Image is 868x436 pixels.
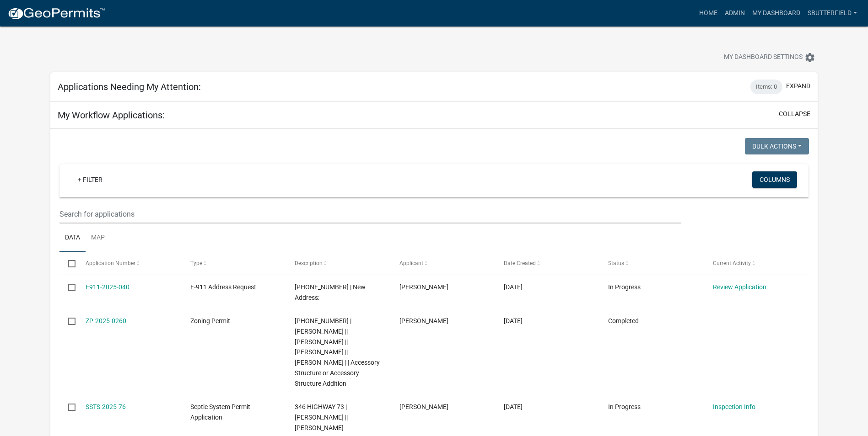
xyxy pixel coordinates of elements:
datatable-header-cell: Date Created [495,252,599,274]
span: Application Number [86,260,135,266]
button: Columns [752,171,797,188]
a: Admin [721,5,749,22]
button: My Dashboard Settingssettings [717,48,823,66]
a: ZP-2025-0260 [86,317,126,324]
span: Sheila Butterfield [399,317,448,324]
span: Current Activity [713,260,751,266]
i: settings [804,52,815,63]
span: Date Created [504,260,536,266]
span: 07/25/2025 [504,403,523,410]
input: Search for applications [59,205,681,223]
span: My Dashboard Settings [724,52,803,63]
datatable-header-cell: Select [59,252,77,274]
a: SSTS-2025-76 [86,403,126,410]
div: Items: 0 [750,80,782,94]
a: Sbutterfield [804,5,861,22]
span: Septic System Permit Application [190,403,250,421]
a: Review Application [713,283,766,291]
span: 51-056-3890 | SCHWICHTENBERG, LISA M || TUCHTENHAGEN, JEFFREY L || TUCHTENHAGEN, TERRY M || TUCHT... [295,317,380,387]
datatable-header-cell: Current Activity [704,252,808,274]
span: In Progress [608,403,641,410]
a: Home [695,5,721,22]
a: Inspection Info [713,403,755,410]
span: Sheila Butterfield [399,283,448,291]
span: 08/25/2025 [504,317,523,324]
span: E-911 Address Request [190,283,256,291]
h5: Applications Needing My Attention: [58,81,201,92]
span: Status [608,260,624,266]
span: Applicant [399,260,423,266]
span: Zoning Permit [190,317,230,324]
span: 346 HIGHWAY 73 | COLLIER, ALISHA M || SMITH, SELENA M [295,403,348,431]
a: My Dashboard [749,5,804,22]
button: expand [786,81,810,91]
a: Data [59,223,86,253]
datatable-header-cell: Description [286,252,390,274]
button: collapse [779,109,810,119]
span: Description [295,260,323,266]
span: Completed [608,317,639,324]
button: Bulk Actions [745,138,809,154]
span: 98-010-1300 | New Address: [295,283,366,301]
span: Type [190,260,202,266]
a: + Filter [70,171,110,188]
datatable-header-cell: Applicant [390,252,495,274]
datatable-header-cell: Status [599,252,704,274]
span: Sheila Butterfield [399,403,448,410]
datatable-header-cell: Application Number [77,252,181,274]
span: 08/27/2025 [504,283,523,291]
a: E911-2025-040 [86,283,129,291]
datatable-header-cell: Type [182,252,286,274]
a: Map [86,223,110,253]
span: In Progress [608,283,641,291]
h5: My Workflow Applications: [58,110,165,121]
